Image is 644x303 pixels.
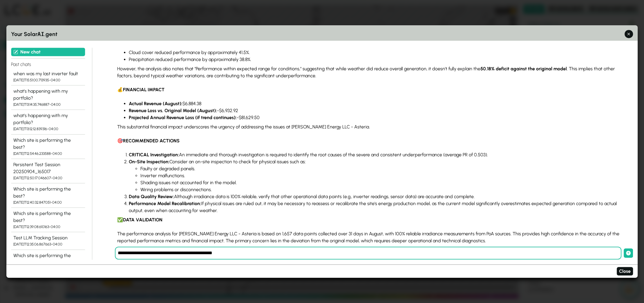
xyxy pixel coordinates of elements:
[13,224,83,230] div: [DATE]T12:39:08.610163-04:00
[13,210,83,224] div: Which site is performing the best?
[129,201,201,206] strong: Performance Model Recalibration:
[13,161,83,175] div: Persistent Test Session 20250904_165017
[129,159,169,164] strong: On-Site Inspection:
[123,217,162,223] strong: DATA VALIDATION
[140,186,624,193] li: Wiring problems or disconnections.
[129,200,624,214] li: If physical issues are ruled out, it may be necessary to reassess or recalibrate the site's energ...
[129,100,624,107] li: $6,884.38
[13,200,83,205] div: [DATE]T12:40:32.847051-04:00
[13,102,83,107] div: [DATE]T13:14:35.746887-04:00
[129,107,624,114] li: -$6,932.92
[11,110,85,135] button: what's happening with my portfolio? [DATE]T13:12:12.839316-04:00
[13,242,83,247] div: [DATE]T12:35:06.867663-04:00
[140,165,624,172] li: Faulty or degraded panels.
[13,235,83,242] div: Test LLM Tracking Session
[13,126,83,132] div: [DATE]T13:12:12.839316-04:00
[11,58,85,68] h4: Past chats
[13,112,83,126] div: what's happening with my portfolio?
[117,216,624,223] p: ✅
[117,86,624,93] p: 💰
[117,230,624,244] p: The performance analysis for [PERSON_NAME] Energy LLC - Asteria is based on 1,657 data points col...
[123,138,180,144] strong: RECOMMENDED ACTIONS
[129,151,624,158] li: An immediate and thorough investigation is required to identify the root causes of the severe and...
[13,137,83,151] div: Which site is performing the best?
[13,175,83,181] div: [DATE]T12:50:17.046607-04:00
[13,186,83,200] div: Which site is performing the best?
[129,49,624,56] li: Cloud cover reduced performance by approximately 41.5%.
[13,252,83,266] div: Which site is performing the best?
[129,193,624,200] li: Although irradiance data is 100% reliable, verify that other operational data points (e.g., inver...
[13,70,83,77] div: when was my last inverter fault
[11,68,85,85] button: when was my last inverter fault [DATE]T15:51:00.713935-04:00
[11,85,85,110] button: what's happening with my portfolio? [DATE]T13:14:35.746887-04:00
[11,30,633,39] h3: Your Solar .gent
[617,267,633,276] button: Close
[13,88,83,102] div: what's happening with my portfolio?
[123,87,164,92] strong: FINANCIAL IMPACT
[11,232,85,250] button: Test LLM Tracking Session [DATE]T12:35:06.867663-04:00
[11,250,85,274] button: Which site is performing the best?
[117,137,624,144] p: 🎯
[129,115,237,120] strong: Projected Annual Revenue Loss (if trend continues):
[129,194,174,199] strong: Data Quality Review:
[13,77,83,83] div: [DATE]T15:51:00.713935-04:00
[140,172,624,179] li: Inverter malfunctions.
[140,179,624,186] li: Shading issues not accounted for in the model.
[11,183,85,208] button: Which site is performing the best? [DATE]T12:40:32.847051-04:00
[129,114,624,121] li: -$81,629.50
[37,30,44,38] span: AI
[129,101,182,106] strong: Actual Revenue (August):
[117,65,624,79] p: However, the analysis also notes that "Performance within expected range for conditions," suggest...
[11,135,85,159] button: Which site is performing the best? [DATE]T12:54:46.233588-04:00
[11,208,85,232] button: Which site is performing the best? [DATE]T12:39:08.610163-04:00
[129,152,179,157] strong: CRITICAL Investigation:
[13,151,83,156] div: [DATE]T12:54:46.233588-04:00
[129,56,624,63] li: Precipitation reduced performance by approximately 38.8%.
[129,108,217,113] strong: Revenue Loss vs. Original Model (August):
[11,159,85,183] button: Persistent Test Session 20250904_165017 [DATE]T12:50:17.046607-04:00
[117,123,624,130] p: This substantial financial impact underscores the urgency of addressing the issues at [PERSON_NAM...
[129,158,624,193] li: Consider an on-site inspection to check for physical issues such as:
[11,48,85,56] button: New chat
[480,66,567,71] strong: 50.18% deficit against the original model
